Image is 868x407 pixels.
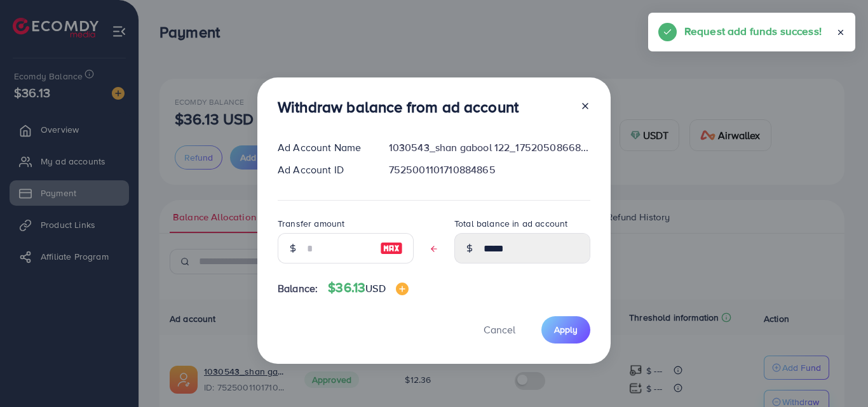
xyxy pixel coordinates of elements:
button: Cancel [468,316,531,344]
iframe: Chat [814,350,858,397]
button: Apply [541,316,590,344]
h3: Withdraw balance from ad account [278,98,519,116]
label: Total balance in ad account [454,217,567,230]
h5: Request add funds success! [684,23,822,39]
span: Apply [554,323,578,336]
label: Transfer amount [278,217,344,230]
div: Ad Account Name [268,140,379,155]
div: Ad Account ID [268,163,379,177]
div: 1030543_shan gabool 122_1752050866845 [379,140,600,155]
span: Balance: [278,281,318,296]
div: 7525001101710884865 [379,163,600,177]
img: image [396,283,409,295]
span: USD [365,281,385,295]
img: image [380,241,403,256]
span: Cancel [484,323,515,337]
h4: $36.13 [328,280,408,296]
